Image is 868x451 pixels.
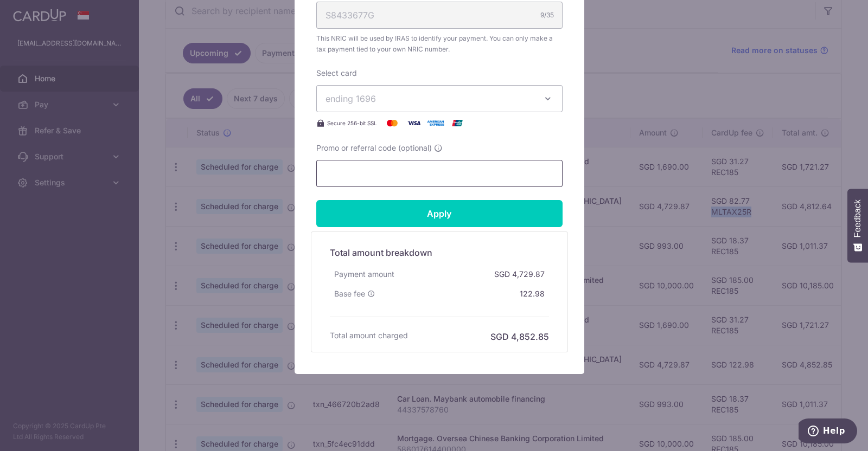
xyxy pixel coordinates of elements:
span: Promo or referral code (optional) [316,143,432,153]
label: Select card [316,68,357,79]
span: This NRIC will be used by IRAS to identify your payment. You can only make a tax payment tied to ... [316,33,563,55]
span: ending 1696 [325,93,376,104]
div: 9/35 [540,10,554,21]
span: Feedback [853,199,863,237]
img: American Express [425,117,446,130]
input: Apply [316,200,563,227]
iframe: Opens a widget where you can find more information [799,418,857,446]
h5: Total amount breakdown [330,246,549,259]
span: Base fee [334,288,365,299]
h6: SGD 4,852.85 [490,330,549,343]
h6: Total amount charged [330,330,408,341]
div: Payment amount [330,265,399,284]
img: Visa [403,117,425,130]
div: 122.98 [515,284,549,304]
div: SGD 4,729.87 [490,265,549,284]
button: ending 1696 [316,85,563,112]
button: Feedback - Show survey [847,189,868,262]
img: UnionPay [446,117,468,130]
span: Secure 256-bit SSL [327,119,377,127]
img: Mastercard [381,117,403,130]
